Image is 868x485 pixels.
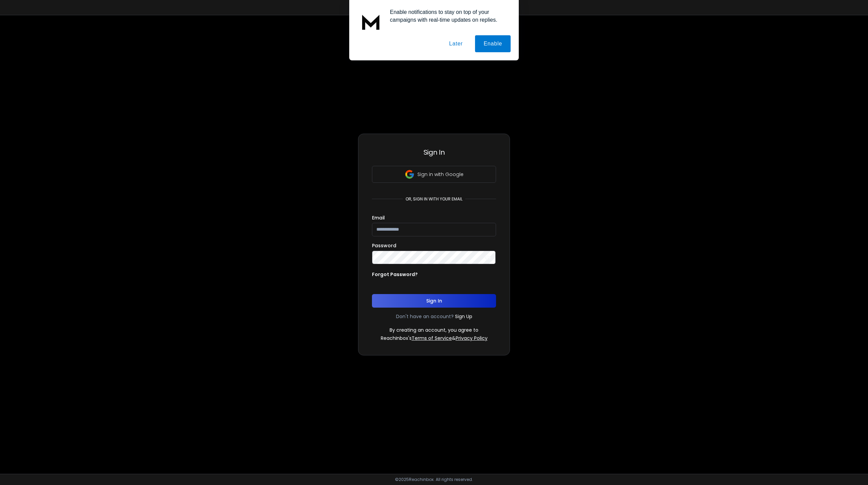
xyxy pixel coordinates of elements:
button: Later [440,35,471,52]
p: Don't have an account? [396,313,454,320]
a: Terms of Service [412,335,452,342]
button: Sign In [372,294,496,308]
h3: Sign In [372,148,496,157]
button: Sign in with Google [372,166,496,183]
p: © 2025 Reachinbox. All rights reserved. [395,477,473,482]
a: Sign Up [455,313,472,320]
p: or, sign in with your email [403,196,465,202]
a: Privacy Policy [456,335,488,342]
label: Password [372,243,396,248]
p: ReachInbox's & [381,335,488,342]
div: Enable notifications to stay on top of your campaigns with real-time updates on replies. [384,8,511,24]
p: By creating an account, you agree to [390,327,478,333]
button: Enable [475,35,511,52]
p: Forgot Password? [372,271,418,278]
img: notification icon [357,8,384,35]
p: Sign in with Google [417,171,463,178]
label: Email [372,215,385,220]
